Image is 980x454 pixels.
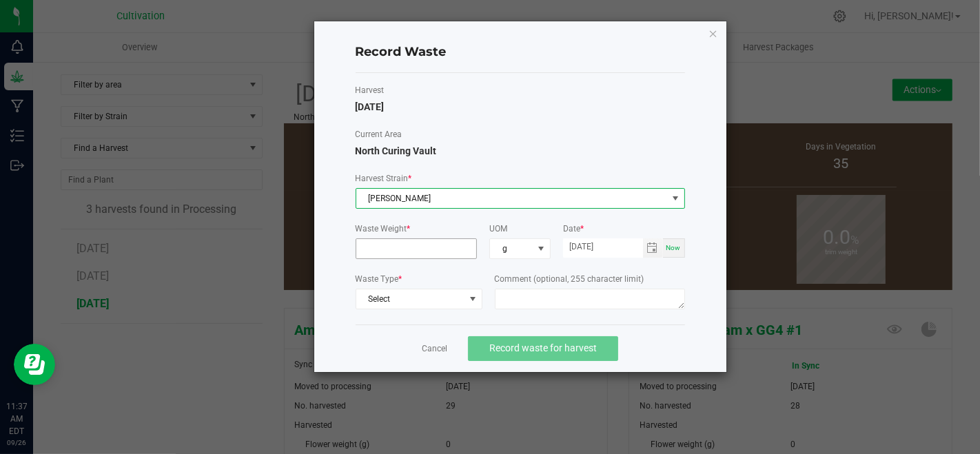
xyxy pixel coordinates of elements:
span: Record waste for harvest [489,342,597,353]
span: Now [666,244,681,251]
span: North Curing Vault [356,145,437,156]
label: Date [563,223,685,235]
iframe: Resource center [14,344,55,385]
span: Toggle calendar [643,238,663,258]
h4: Record Waste [356,43,685,61]
span: [PERSON_NAME] [356,189,667,208]
label: Harvest Strain [356,172,685,185]
label: Comment (optional, 255 character limit) [495,273,685,285]
button: Record waste for harvest [468,336,618,361]
label: Current Area [356,128,685,141]
span: g [490,239,532,258]
a: Cancel [422,343,447,355]
input: Date [563,238,643,256]
label: UOM [489,223,550,235]
label: Waste Type [356,273,482,285]
span: Select [356,289,465,309]
label: Waste Weight [356,223,478,235]
label: Harvest [356,84,685,96]
span: [DATE] [356,101,385,112]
